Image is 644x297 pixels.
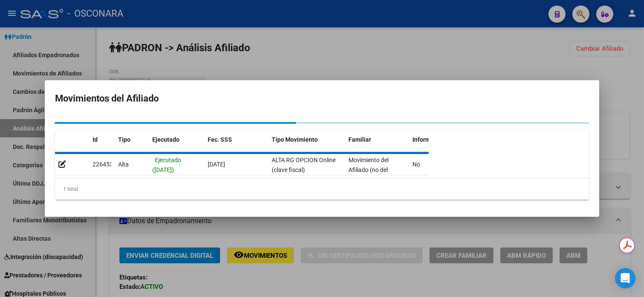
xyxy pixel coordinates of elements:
span: Movimiento del Afiliado (no del grupo) [348,157,389,183]
span: 226453 [93,161,113,168]
div: 1 total [55,178,589,200]
span: No [412,161,420,168]
datatable-header-cell: Ejecutado [149,131,204,149]
datatable-header-cell: Informable SSS [409,131,473,149]
span: Alta [118,161,129,168]
datatable-header-cell: Tipo [115,131,149,149]
span: Tipo Movimiento [272,136,318,143]
span: Familiar [348,136,371,143]
datatable-header-cell: Familiar [345,131,409,149]
span: Id [93,136,98,143]
span: Informable SSS [412,136,455,143]
h2: Movimientos del Afiliado [55,90,589,107]
div: Open Intercom Messenger [615,268,635,288]
span: ALTA RG OPCION Online (clave fiscal) [272,157,336,173]
datatable-header-cell: Tipo Movimiento [268,131,345,149]
span: Ejecutado [152,136,180,143]
span: Tipo [118,136,131,143]
datatable-header-cell: Fec. SSS [204,131,268,149]
span: [DATE] [208,161,225,168]
datatable-header-cell: Id [89,131,115,149]
span: Fec. SSS [208,136,232,143]
span: Ejecutado ([DATE]) [152,157,181,173]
